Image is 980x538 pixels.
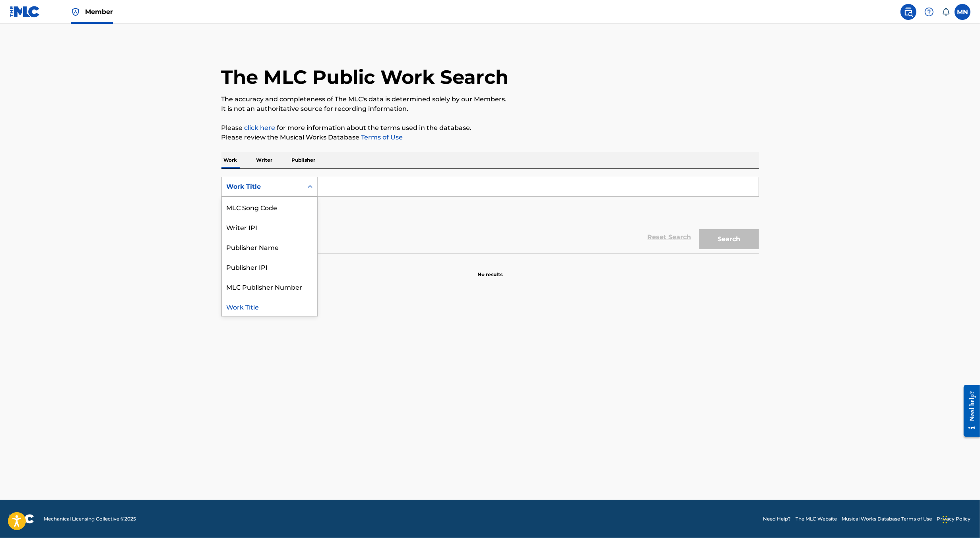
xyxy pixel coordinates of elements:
[10,6,40,17] img: MLC Logo
[360,134,403,141] a: Terms of Use
[943,508,947,532] div: Drag
[955,4,970,20] div: User Menu
[937,515,970,523] a: Privacy Policy
[221,133,759,142] p: Please review the Musical Works Database
[221,95,759,104] p: The accuracy and completeness of The MLC's data is determined solely by our Members.
[254,152,275,168] p: Writer
[85,7,113,16] span: Member
[921,4,937,20] div: Help
[227,182,298,192] div: Work Title
[221,152,240,168] p: Work
[71,7,80,17] img: Top Rightsholder
[796,515,837,523] a: The MLC Website
[940,500,980,538] iframe: Chat Widget
[900,4,916,20] a: Public Search
[289,152,318,168] p: Publisher
[222,277,317,296] div: MLC Publisher Number
[222,296,317,316] div: Work Title
[221,123,759,133] p: Please for more information about the terms used in the database.
[44,515,136,523] span: Mechanical Licensing Collective © 2025
[221,104,759,114] p: It is not an authoritative source for recording information.
[842,515,932,523] a: Musical Works Database Terms of Use
[10,514,34,524] img: logo
[222,257,317,277] div: Publisher IPI
[958,379,980,443] iframe: Resource Center
[942,8,950,16] div: Notifications
[221,177,759,253] form: Search Form
[222,217,317,237] div: Writer IPI
[763,515,791,523] a: Need Help?
[245,124,276,132] a: click here
[477,261,503,278] p: No results
[221,65,509,89] h1: The MLC Public Work Search
[924,7,934,17] img: help
[904,7,913,17] img: search
[222,197,317,217] div: MLC Song Code
[222,237,317,257] div: Publisher Name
